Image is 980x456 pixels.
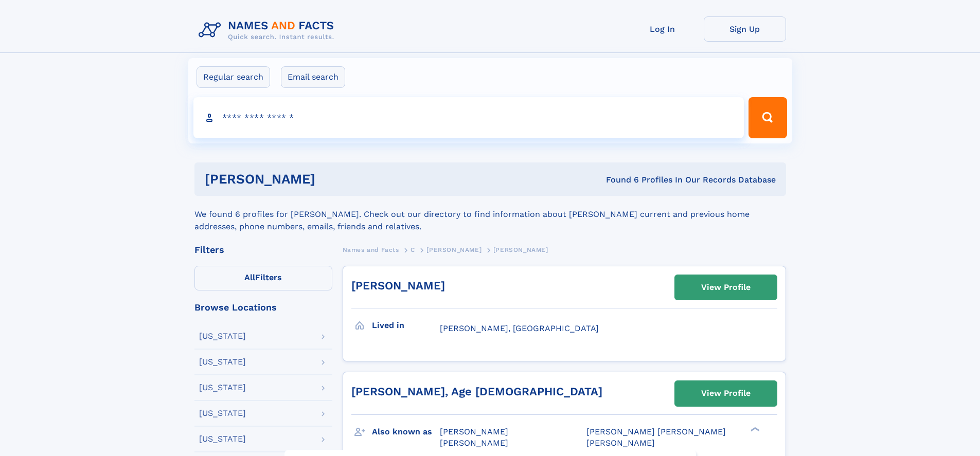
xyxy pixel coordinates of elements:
[675,381,777,406] a: View Profile
[704,16,786,42] a: Sign Up
[194,245,332,254] div: Filters
[199,384,246,392] div: [US_STATE]
[343,243,399,256] a: Names and Facts
[199,332,246,340] div: [US_STATE]
[351,385,602,398] a: [PERSON_NAME], Age [DEMOGRAPHIC_DATA]
[194,303,332,312] div: Browse Locations
[244,272,255,282] span: All
[426,243,482,256] a: [PERSON_NAME]
[199,409,246,417] div: [US_STATE]
[351,279,445,292] a: [PERSON_NAME]
[460,174,776,186] div: Found 6 Profiles In Our Records Database
[281,66,345,88] label: Email search
[621,16,704,42] a: Log In
[199,358,246,366] div: [US_STATE]
[197,66,270,88] label: Regular search
[586,427,726,436] span: [PERSON_NAME] [PERSON_NAME]
[205,173,461,186] h1: [PERSON_NAME]
[701,276,751,299] div: View Profile
[701,381,751,405] div: View Profile
[493,246,548,253] span: [PERSON_NAME]
[440,427,508,436] span: [PERSON_NAME]
[586,438,655,448] span: [PERSON_NAME]
[411,243,415,256] a: C
[426,246,482,253] span: [PERSON_NAME]
[440,323,599,333] span: [PERSON_NAME], [GEOGRAPHIC_DATA]
[675,275,777,300] a: View Profile
[372,317,440,334] h3: Lived in
[194,16,343,44] img: Logo Names and Facts
[748,426,760,432] div: ❯
[194,196,786,233] div: We found 6 profiles for [PERSON_NAME]. Check out our directory to find information about [PERSON_...
[199,435,246,443] div: [US_STATE]
[193,97,744,138] input: search input
[440,438,508,448] span: [PERSON_NAME]
[194,266,332,290] label: Filters
[372,423,440,441] h3: Also known as
[411,246,415,253] span: C
[749,97,787,138] button: Search Button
